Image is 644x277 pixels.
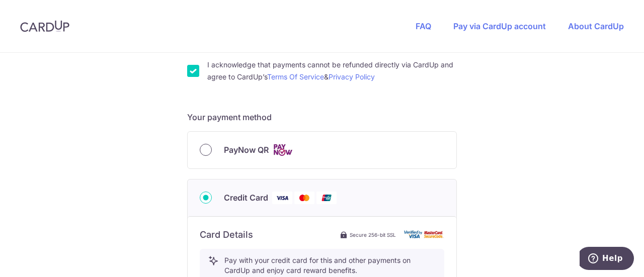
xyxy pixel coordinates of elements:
[200,144,444,156] div: PayNow QR Cards logo
[200,229,253,241] h6: Card Details
[416,21,431,31] a: FAQ
[207,59,457,83] label: I acknowledge that payments cannot be refunded directly via CardUp and agree to CardUp’s &
[350,231,396,239] span: Secure 256-bit SSL
[224,192,268,204] span: Credit Card
[187,111,457,123] h5: Your payment method
[272,192,292,204] img: Visa
[200,192,444,204] div: Credit Card Visa Mastercard Union Pay
[568,21,624,31] a: About CardUp
[329,72,375,81] a: Privacy Policy
[294,192,314,204] img: Mastercard
[580,247,634,272] iframe: Opens a widget where you can find more information
[20,20,69,32] img: CardUp
[267,72,324,81] a: Terms Of Service
[453,21,546,31] a: Pay via CardUp account
[316,192,337,204] img: Union Pay
[224,144,269,156] span: PayNow QR
[273,144,293,156] img: Cards logo
[404,230,444,239] img: card secure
